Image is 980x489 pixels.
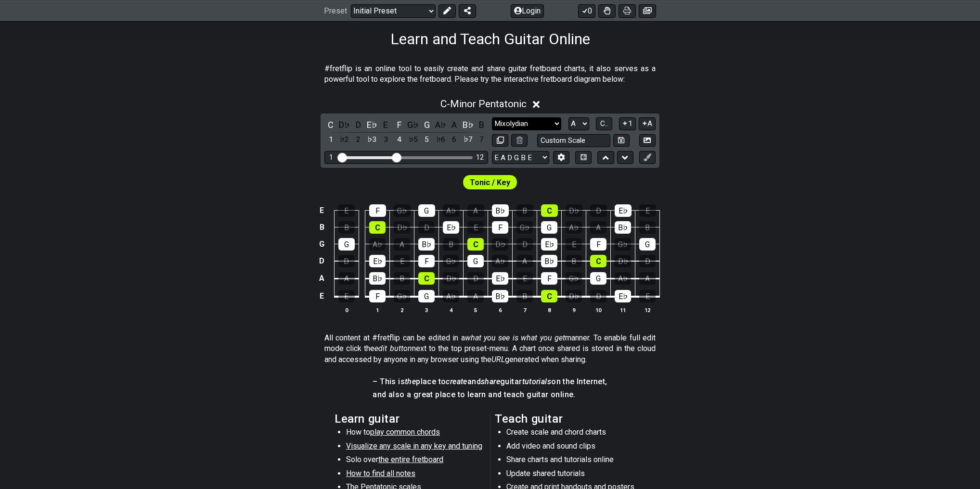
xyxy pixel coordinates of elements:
div: A♭ [492,255,508,267]
button: Toggle Dexterity for all fretkits [598,4,616,17]
div: E♭ [369,255,386,267]
div: C [369,221,386,234]
div: B [516,204,533,217]
span: C.. [600,119,608,128]
div: E [639,290,656,302]
div: A [467,204,484,217]
div: C [541,204,558,217]
li: Add video and sound clips [506,441,644,454]
div: toggle scale degree [324,133,337,146]
div: B [516,290,533,302]
div: A [639,272,656,285]
div: toggle pitch class [379,118,392,131]
div: G [338,238,355,251]
th: 5 [464,305,488,315]
button: 1 [619,117,635,130]
div: F [369,290,386,302]
button: Move down [617,151,633,164]
div: D♭ [394,221,410,234]
div: E [394,255,410,267]
div: A♭ [369,238,386,251]
button: Create image [639,4,656,17]
div: G [639,238,656,251]
div: E [338,290,355,302]
span: Visualize any scale in any key and tuning [346,441,482,451]
div: G♭ [394,204,411,217]
button: Move up [597,151,614,164]
div: E [516,272,533,285]
div: toggle pitch class [407,118,419,131]
div: F [418,255,435,267]
button: Share Preset [459,4,476,17]
button: First click edit preset to enable marker editing [639,151,656,164]
li: How to [346,427,483,440]
th: 7 [513,305,537,315]
div: toggle pitch class [352,118,364,131]
button: 0 [578,4,595,17]
select: Scale [492,117,561,130]
td: G [316,236,328,252]
span: How to find all notes [346,469,415,478]
div: D [516,238,533,251]
div: toggle pitch class [338,118,351,131]
button: Toggle horizontal chord view [575,151,592,164]
button: Print [619,4,636,17]
td: B [316,219,328,236]
div: A [338,272,355,285]
span: play common chords [370,427,440,437]
button: Delete [511,134,528,147]
div: toggle scale degree [366,133,378,146]
div: B♭ [369,272,386,285]
button: Edit Preset [438,4,456,17]
div: C [590,255,606,267]
li: Solo over [346,454,483,468]
div: toggle pitch class [324,118,337,131]
td: E [316,202,328,219]
button: Copy [492,134,508,147]
th: 0 [334,305,359,315]
span: Preset [324,6,347,15]
th: 8 [537,305,562,315]
div: A [516,255,533,267]
select: Preset [351,4,436,17]
div: D [590,290,606,302]
div: toggle pitch class [434,118,447,131]
div: C [467,238,484,251]
button: A [639,117,656,130]
th: 6 [488,305,513,315]
div: Visible fret range [324,151,488,164]
button: Create Image [639,134,656,147]
div: toggle pitch class [462,118,474,131]
div: toggle scale degree [434,133,447,146]
div: B♭ [492,204,509,217]
div: A [467,290,484,302]
div: E [467,221,484,234]
em: what you see is what you get [465,333,566,342]
li: Update shared tutorials [506,468,644,482]
div: D♭ [492,238,508,251]
span: First enable full edit mode to edit [470,176,510,189]
th: 10 [586,305,611,315]
td: E [316,287,328,305]
div: D♭ [443,272,459,285]
th: 4 [439,305,464,315]
div: G [418,290,435,302]
div: G♭ [443,255,459,267]
p: #fretflip is an online tool to easily create and share guitar fretboard charts, it also serves as... [324,63,656,85]
th: 12 [635,305,660,315]
div: toggle scale degree [379,133,392,146]
span: the entire fretboard [378,455,443,464]
div: B [338,221,355,234]
div: toggle scale degree [338,133,351,146]
td: A [316,270,328,288]
div: E♭ [443,221,459,234]
div: toggle pitch class [448,118,461,131]
li: Share charts and tutorials online [506,454,644,468]
div: toggle scale degree [407,133,419,146]
td: D [316,252,328,270]
div: toggle scale degree [421,133,433,146]
div: E [566,238,582,251]
div: D♭ [615,255,631,267]
div: A [590,221,606,234]
div: D [418,221,435,234]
